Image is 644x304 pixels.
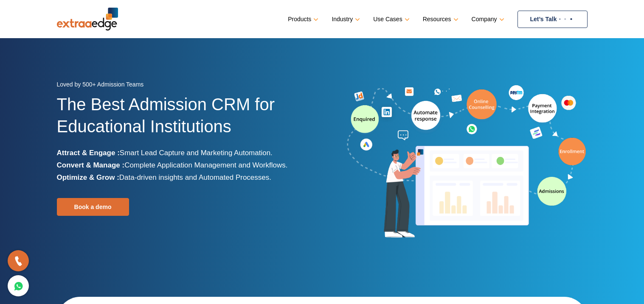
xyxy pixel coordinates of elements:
b: Convert & Manage : [57,161,125,169]
a: Industry [332,13,358,25]
b: Optimize & Grow : [57,173,119,181]
h1: The Best Admission CRM for Educational Institutions [57,93,316,147]
span: Complete Application Management and Workflows. [124,161,287,169]
a: Products [288,13,317,25]
b: Attract & Engage : [57,149,120,157]
span: Smart Lead Capture and Marketing Automation. [120,149,273,157]
a: Use Cases [373,13,408,25]
a: Book a demo [57,198,129,216]
a: Resources [423,13,457,25]
div: Loved by 500+ Admission Teams [57,78,316,93]
img: admission-software-home-page-header [346,83,588,241]
a: Company [472,13,503,25]
span: Data-driven insights and Automated Processes. [119,173,271,181]
a: Let’s Talk [517,11,588,28]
